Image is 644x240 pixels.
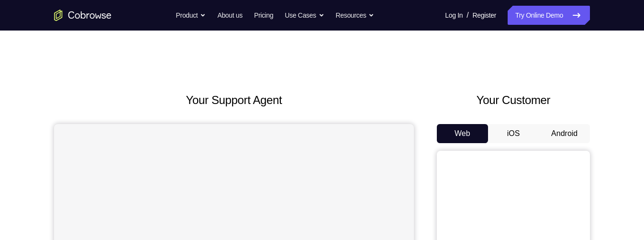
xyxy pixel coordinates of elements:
[176,6,206,25] button: Product
[473,6,496,25] a: Register
[539,124,590,143] button: Android
[285,6,324,25] button: Use Cases
[437,92,590,109] h2: Your Customer
[254,6,273,25] a: Pricing
[488,124,539,143] button: iOS
[437,124,488,143] button: Web
[217,6,242,25] a: About us
[508,6,590,25] a: Try Online Demo
[54,92,414,109] h2: Your Support Agent
[466,10,468,21] span: /
[54,10,111,21] a: Go to the home page
[336,6,375,25] button: Resources
[445,6,463,25] a: Log In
